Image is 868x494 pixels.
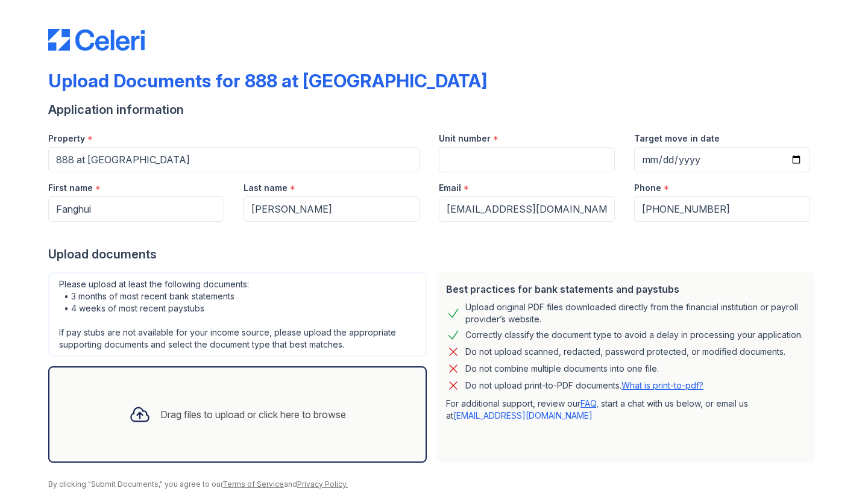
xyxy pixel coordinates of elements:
label: Last name [244,182,288,194]
a: FAQ [580,398,596,408]
div: Do not upload scanned, redacted, password protected, or modified documents. [465,345,785,359]
a: Privacy Policy. [297,480,348,489]
label: Unit number [439,133,491,145]
label: Email [439,182,461,194]
div: Best practices for bank statements and paystubs [446,282,805,296]
label: First name [48,182,93,194]
label: Property [48,133,85,145]
label: Phone [634,182,661,194]
div: Application information [48,101,820,118]
div: Upload original PDF files downloaded directly from the financial institution or payroll provider’... [465,301,805,325]
div: Please upload at least the following documents: • 3 months of most recent bank statements • 4 wee... [48,272,427,357]
div: Upload documents [48,246,820,263]
div: Correctly classify the document type to avoid a delay in processing your application. [465,328,803,342]
label: Target move in date [634,133,720,145]
a: What is print-to-pdf? [621,380,703,390]
a: [EMAIL_ADDRESS][DOMAIN_NAME] [453,410,593,421]
div: By clicking "Submit Documents," you agree to our and [48,480,820,489]
a: Terms of Service [222,480,284,489]
div: Drag files to upload or click here to browse [160,407,346,422]
img: CE_Logo_Blue-a8612792a0a2168367f1c8372b55b34899dd931a85d93a1a3d3e32e68fde9ad4.png [48,29,145,51]
p: For additional support, review our , start a chat with us below, or email us at [446,398,805,422]
div: Upload Documents for 888 at [GEOGRAPHIC_DATA] [48,70,487,92]
p: Do not upload print-to-PDF documents. [465,380,703,392]
div: Do not combine multiple documents into one file. [465,361,659,376]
